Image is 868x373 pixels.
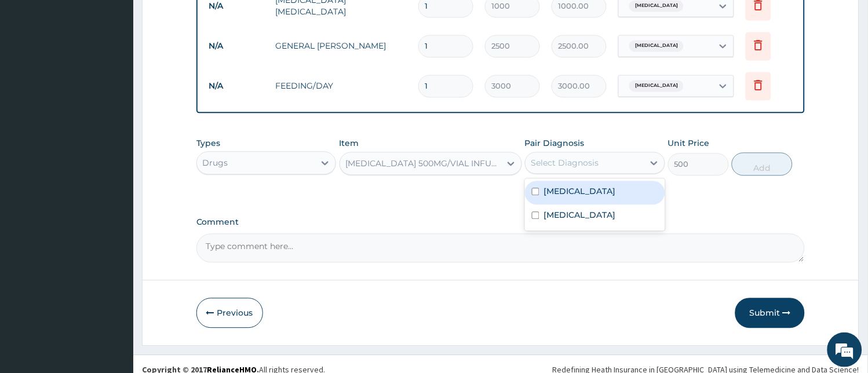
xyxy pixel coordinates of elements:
[203,157,228,169] div: Drugs
[6,249,221,290] textarea: Type your message and hit 'Enter'
[67,112,160,229] span: We're online!
[196,138,221,148] label: Types
[196,298,263,328] button: Previous
[629,40,684,52] span: [MEDICAL_DATA]
[196,217,805,227] label: Comment
[190,6,218,34] div: Minimize live chat window
[531,157,599,169] div: Select Diagnosis
[629,80,684,92] span: [MEDICAL_DATA]
[21,58,47,87] img: d_794563401_company_1708531726252_794563401
[270,74,413,97] td: FEEDING/DAY
[525,137,585,149] label: Pair Diagnosis
[203,75,270,97] td: N/A
[732,152,793,175] button: Add
[270,34,413,57] td: GENERAL [PERSON_NAME]
[544,185,616,197] label: [MEDICAL_DATA]
[346,158,502,169] div: [MEDICAL_DATA] 500MG/VIAL INFUSION
[735,298,805,328] button: Submit
[60,65,195,80] div: Chat with us now
[668,137,710,149] label: Unit Price
[203,35,270,57] td: N/A
[340,137,359,149] label: Item
[544,209,616,221] label: [MEDICAL_DATA]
